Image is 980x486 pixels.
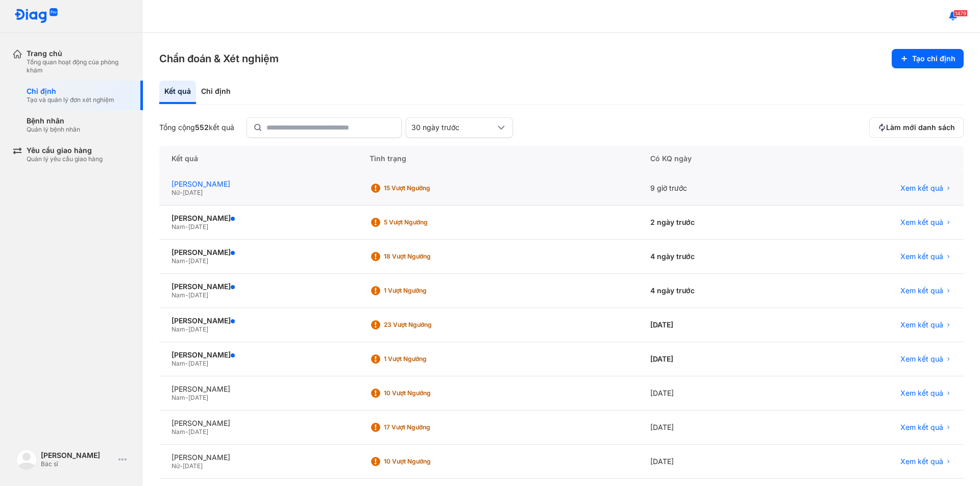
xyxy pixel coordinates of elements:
span: Nữ [171,189,180,196]
span: 552 [195,123,209,132]
div: Có KQ ngày [638,146,793,171]
div: 1 Vượt ngưỡng [384,355,465,363]
span: Xem kết quả [900,286,943,295]
div: 15 Vượt ngưỡng [384,184,465,192]
button: Làm mới danh sách [869,117,964,138]
span: - [185,394,188,401]
div: 10 Vượt ngưỡng [384,389,465,397]
span: Nam [171,394,185,401]
div: Tổng cộng kết quả [159,123,234,132]
span: [DATE] [183,462,203,470]
div: Bệnh nhân [27,116,80,125]
div: [PERSON_NAME] [171,214,345,223]
h3: Chẩn đoán & Xét nghiệm [159,52,279,66]
div: [PERSON_NAME] [171,419,345,428]
div: [PERSON_NAME] [171,248,345,257]
span: - [185,428,188,436]
div: [PERSON_NAME] [171,282,345,291]
div: Quản lý bệnh nhân [27,125,80,134]
div: [DATE] [638,445,793,479]
span: - [180,189,183,196]
span: [DATE] [188,394,208,401]
div: Tạo và quản lý đơn xét nghiệm [27,96,114,104]
span: - [185,223,188,231]
div: [PERSON_NAME] [171,385,345,394]
div: 5 Vượt ngưỡng [384,218,465,226]
div: [DATE] [638,308,793,342]
span: Nam [171,257,185,265]
span: Xem kết quả [900,423,943,432]
div: 10 Vượt ngưỡng [384,457,465,466]
div: [PERSON_NAME] [171,180,345,189]
span: Xem kết quả [900,320,943,329]
span: Nam [171,360,185,367]
div: 18 Vượt ngưỡng [384,252,465,261]
span: Nam [171,223,185,231]
span: Làm mới danh sách [886,123,955,132]
span: [DATE] [183,189,203,196]
div: 9 giờ trước [638,171,793,206]
span: Xem kết quả [900,218,943,227]
span: [DATE] [188,223,208,231]
span: Xem kết quả [900,354,943,364]
div: Chỉ định [27,87,114,96]
span: - [185,291,188,299]
div: 4 ngày trước [638,274,793,308]
div: Tổng quan hoạt động của phòng khám [27,58,131,74]
div: 30 ngày trước [411,123,495,132]
span: Nữ [171,462,180,470]
span: Xem kết quả [900,389,943,398]
div: [DATE] [638,342,793,376]
span: Xem kết quả [900,252,943,261]
div: [PERSON_NAME] [171,453,345,462]
div: 1 Vượt ngưỡng [384,287,465,295]
div: Quản lý yêu cầu giao hàng [27,155,103,163]
img: logo [16,449,37,470]
span: Xem kết quả [900,457,943,466]
div: [PERSON_NAME] [41,451,114,460]
span: [DATE] [188,257,208,265]
div: Yêu cầu giao hàng [27,146,103,155]
div: Trang chủ [27,49,131,58]
div: Kết quả [159,81,196,104]
div: [DATE] [638,376,793,411]
div: [PERSON_NAME] [171,350,345,360]
span: Nam [171,428,185,436]
span: - [180,462,183,470]
span: [DATE] [188,428,208,436]
span: Nam [171,325,185,333]
span: [DATE] [188,325,208,333]
span: - [185,325,188,333]
button: Tạo chỉ định [892,49,964,68]
span: [DATE] [188,291,208,299]
span: 1479 [953,10,968,17]
div: 23 Vượt ngưỡng [384,321,465,329]
img: logo [14,8,58,24]
div: [PERSON_NAME] [171,316,345,325]
span: - [185,257,188,265]
div: Bác sĩ [41,460,114,468]
span: Nam [171,291,185,299]
span: Xem kết quả [900,184,943,193]
div: Kết quả [159,146,357,171]
div: 17 Vượt ngưỡng [384,423,465,431]
span: [DATE] [188,360,208,367]
div: 4 ngày trước [638,240,793,274]
div: [DATE] [638,411,793,445]
div: 2 ngày trước [638,206,793,240]
div: Tình trạng [357,146,638,171]
div: Chỉ định [196,81,236,104]
span: - [185,360,188,367]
